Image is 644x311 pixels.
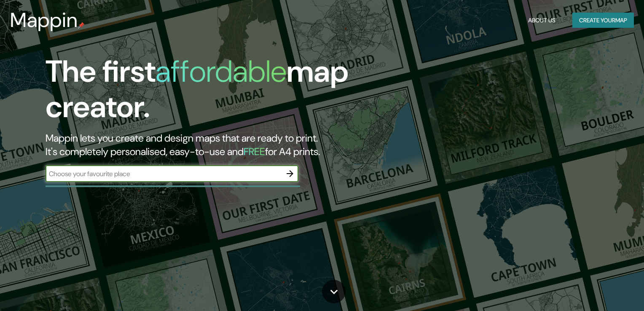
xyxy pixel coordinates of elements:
h2: Mappin lets you create and design maps that are ready to print. It's completely personalised, eas... [46,131,368,158]
h1: affordable [156,52,287,91]
button: Create yourmap [572,13,634,28]
h1: The first map creator. [46,54,368,131]
img: mappin-pin [78,22,85,29]
input: Choose your favourite place [46,169,282,179]
button: About Us [525,13,559,28]
h5: FREE [244,145,265,158]
h3: Mappin [10,8,78,32]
